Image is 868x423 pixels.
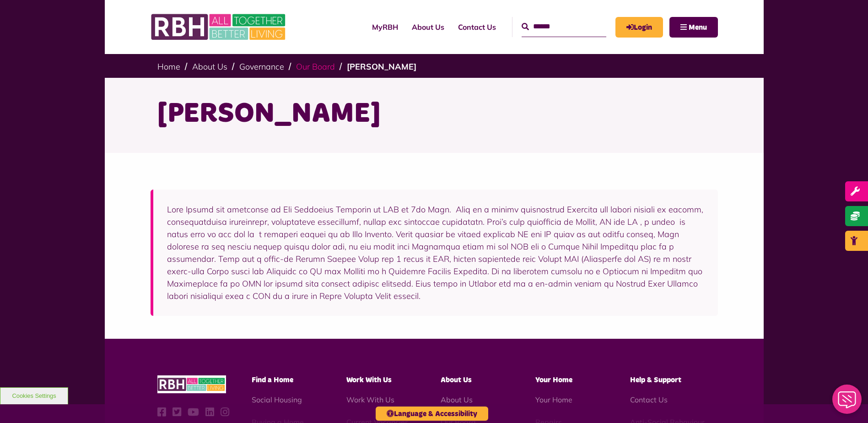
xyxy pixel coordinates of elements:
a: About Us [192,61,227,72]
a: MyRBH [615,17,663,38]
a: Governance [239,61,284,72]
img: RBH [157,375,226,393]
iframe: Netcall Web Assistant for live chat [827,382,868,423]
span: About Us [441,376,472,384]
img: RBH [151,9,288,45]
a: Contact Us [451,15,503,39]
button: Language & Accessibility [376,407,488,421]
span: Menu [689,24,707,31]
a: Contact Us [630,395,668,404]
input: Search [522,17,606,37]
a: About Us [405,15,451,39]
p: Lore Ipsumd sit ametconse ad Eli Seddoeius Temporin ut LAB et 7do Magn. Aliq en a minimv quisnost... [167,203,704,302]
span: Find a Home [252,376,293,384]
a: [PERSON_NAME] [347,61,416,72]
a: About Us [441,395,473,404]
a: Your Home [535,395,572,404]
a: Social Housing - open in a new tab [252,395,302,404]
a: MyRBH [365,15,405,39]
a: Work With Us [346,395,394,404]
a: Home [157,61,180,72]
a: Our Board [296,61,335,72]
span: Work With Us [346,376,392,384]
h1: [PERSON_NAME] [157,96,711,132]
span: Help & Support [630,376,681,384]
span: Your Home [535,376,572,384]
button: Navigation [669,17,718,38]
